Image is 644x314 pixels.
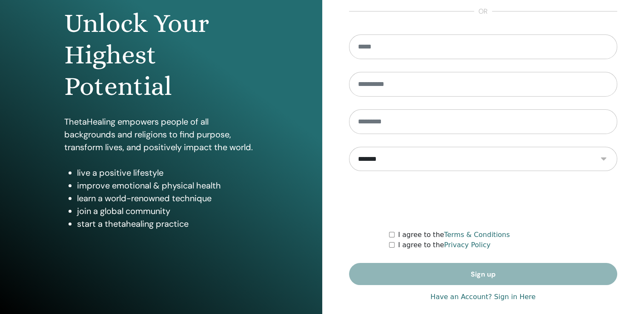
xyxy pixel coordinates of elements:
a: Have an Account? Sign in Here [430,292,535,302]
iframe: reCAPTCHA [418,184,548,217]
label: I agree to the [398,240,490,250]
li: start a thetahealing practice [77,217,258,230]
h1: Unlock Your Highest Potential [64,8,258,103]
li: join a global community [77,205,258,217]
li: live a positive lifestyle [77,166,258,179]
p: ThetaHealing empowers people of all backgrounds and religions to find purpose, transform lives, a... [64,115,258,154]
li: improve emotional & physical health [77,179,258,192]
label: I agree to the [398,230,510,240]
a: Privacy Policy [444,241,490,249]
li: learn a world-renowned technique [77,192,258,205]
a: Terms & Conditions [444,231,509,239]
span: or [474,6,492,17]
